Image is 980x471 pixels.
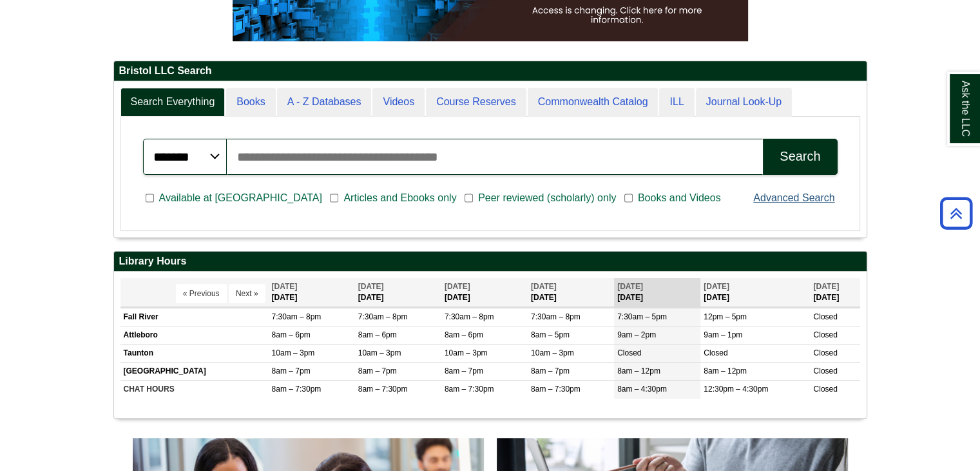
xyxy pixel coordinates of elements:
[936,205,977,222] a: Back to Top
[528,88,658,117] a: Commonwealth Catalog
[696,88,792,117] a: Journal Look-Up
[704,312,747,321] span: 12pm – 5pm
[445,312,494,321] span: 7:30am – 8pm
[617,348,641,357] span: Closed
[277,88,372,117] a: A - Z Databases
[617,366,660,376] span: 8am – 12pm
[617,330,656,339] span: 9am – 2pm
[154,190,327,206] span: Available at [GEOGRAPHIC_DATA]
[372,88,425,117] a: Videos
[330,192,338,204] input: Articles and Ebooks only
[659,88,694,117] a: ILL
[531,330,570,339] span: 8am – 5pm
[617,282,643,291] span: [DATE]
[120,326,269,344] td: Attleboro
[531,385,581,394] span: 8am – 7:30pm
[704,282,729,291] span: [DATE]
[358,282,384,291] span: [DATE]
[465,192,473,204] input: Peer reviewed (scholarly) only
[445,385,494,394] span: 8am – 7:30pm
[531,282,557,291] span: [DATE]
[358,366,397,376] span: 8am – 7pm
[473,190,621,206] span: Peer reviewed (scholarly) only
[445,330,483,339] span: 8am – 6pm
[120,381,269,399] td: CHAT HOURS
[445,348,488,357] span: 10am – 3pm
[426,88,526,117] a: Course Reserves
[441,278,528,307] th: [DATE]
[704,385,768,394] span: 12:30pm – 4:30pm
[813,330,837,339] span: Closed
[780,149,820,164] div: Search
[813,282,839,291] span: [DATE]
[272,330,311,339] span: 8am – 6pm
[614,278,700,307] th: [DATE]
[120,345,269,363] td: Taunton
[633,190,726,206] span: Books and Videos
[617,312,667,321] span: 7:30am – 5pm
[146,192,154,204] input: Available at [GEOGRAPHIC_DATA]
[813,385,837,394] span: Closed
[120,363,269,381] td: [GEOGRAPHIC_DATA]
[813,366,837,376] span: Closed
[531,366,570,376] span: 8am – 7pm
[528,278,614,307] th: [DATE]
[272,312,322,321] span: 7:30am – 8pm
[338,190,461,206] span: Articles and Ebooks only
[114,252,867,272] h2: Library Hours
[531,312,581,321] span: 7:30am – 8pm
[272,282,298,291] span: [DATE]
[114,61,867,81] h2: Bristol LLC Search
[700,278,810,307] th: [DATE]
[704,348,727,357] span: Closed
[763,139,837,175] button: Search
[617,385,667,394] span: 8am – 4:30pm
[624,192,633,204] input: Books and Videos
[445,282,470,291] span: [DATE]
[272,385,322,394] span: 8am – 7:30pm
[358,385,408,394] span: 8am – 7:30pm
[358,348,401,357] span: 10am – 3pm
[358,330,397,339] span: 8am – 6pm
[704,366,747,376] span: 8am – 12pm
[176,284,227,303] button: « Previous
[704,330,742,339] span: 9am – 1pm
[813,312,837,321] span: Closed
[531,348,574,357] span: 10am – 3pm
[226,88,275,117] a: Books
[272,348,315,357] span: 10am – 3pm
[120,308,269,326] td: Fall River
[355,278,441,307] th: [DATE]
[272,366,311,376] span: 8am – 7pm
[229,284,265,303] button: Next »
[753,192,834,203] a: Advanced Search
[813,348,837,357] span: Closed
[445,366,483,376] span: 8am – 7pm
[120,88,226,117] a: Search Everything
[269,278,355,307] th: [DATE]
[358,312,408,321] span: 7:30am – 8pm
[810,278,860,307] th: [DATE]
